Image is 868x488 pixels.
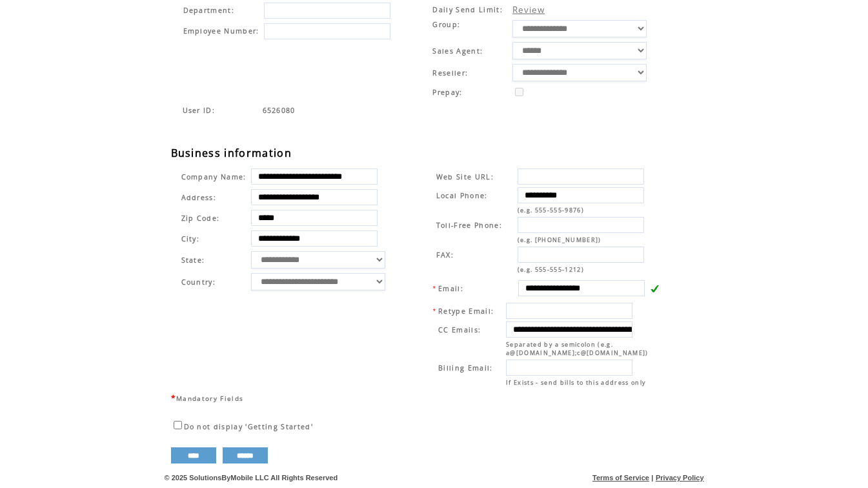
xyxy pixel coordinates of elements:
span: Employee Number: [183,26,259,36]
a: Terms of Service [592,474,649,482]
span: Separated by a semicolon (e.g. a@[DOMAIN_NAME];c@[DOMAIN_NAME]) [506,340,649,357]
span: Indicates the agent code for sign up page with sales agent or reseller tracking code [263,106,296,115]
span: Reseller: [432,68,468,77]
span: Do not display 'Getting Started' [184,422,314,431]
span: Prepay: [432,88,462,97]
span: Retype Email: [438,307,494,316]
a: Privacy Policy [656,474,704,482]
span: Local Phone: [436,191,488,200]
span: Sales Agent: [432,46,483,56]
span: (e.g. [PHONE_NUMBER]) [518,236,601,244]
span: CC Emails: [438,325,481,334]
span: Daily Send Limit: [432,5,503,14]
span: Business information [171,146,292,160]
span: Indicates the agent code for sign up page with sales agent or reseller tracking code [183,106,216,115]
span: Department: [183,6,235,15]
span: Zip Code: [181,214,220,223]
span: Company Name: [181,172,247,181]
span: If Exists - send bills to this address only [506,378,646,387]
span: Toll-Free Phone: [436,221,502,230]
span: (e.g. 555-555-1212) [518,265,584,274]
span: © 2025 SolutionsByMobile LLC All Rights Reserved [165,474,338,482]
span: (e.g. 555-555-9876) [518,206,584,214]
span: Mandatory Fields [176,394,243,403]
a: Review [512,4,545,15]
span: FAX: [436,250,454,259]
span: Address: [181,193,217,202]
span: Email: [438,284,463,293]
span: City: [181,234,200,243]
span: State: [181,256,247,265]
span: Billing Email: [438,363,493,372]
img: v.gif [650,284,659,293]
span: Group: [432,20,460,29]
span: Country: [181,278,216,287]
span: Web Site URL: [436,172,494,181]
span: | [651,474,653,482]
